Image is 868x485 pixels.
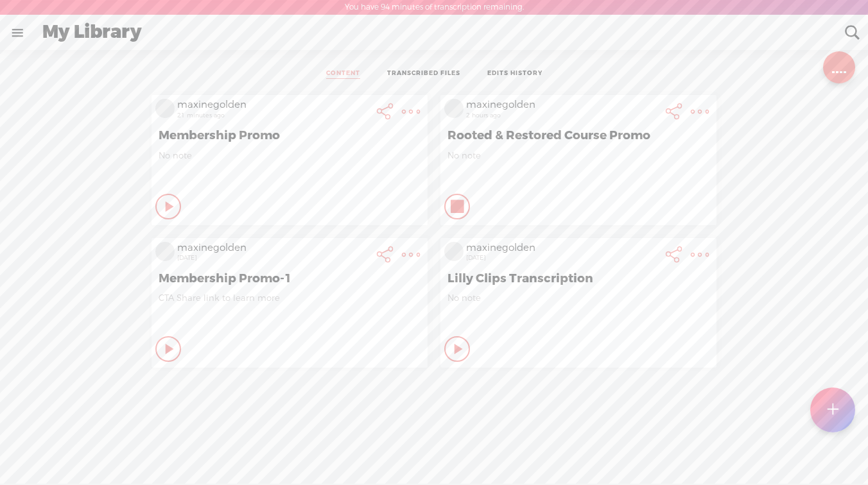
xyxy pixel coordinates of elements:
[177,112,370,119] div: 21 minutes ago
[155,242,175,261] img: videoLoading.png
[159,271,421,286] span: Membership Promo-1
[466,254,659,262] div: [DATE]
[444,242,464,261] img: videoLoading.png
[444,99,464,118] img: videoLoading.png
[159,128,421,143] span: Membership Promo
[177,99,370,112] div: maxinegolden
[345,3,524,13] label: You have 94 minutes of transcription remaining.
[159,293,421,331] div: CTA Share link to learn more
[326,69,360,79] a: CONTENT
[447,150,709,161] span: No note
[155,99,175,118] img: videoLoading.png
[33,16,836,49] div: My Library
[447,293,709,303] span: No note
[177,242,370,255] div: maxinegolden
[487,69,542,79] a: EDITS HISTORY
[466,99,659,112] div: maxinegolden
[466,112,659,119] div: 2 hours ago
[177,254,370,262] div: [DATE]
[387,69,460,79] a: TRANSCRIBED FILES
[447,128,709,143] span: Rooted & Restored Course Promo
[447,271,709,286] span: Lilly Clips Transcription
[466,242,659,255] div: maxinegolden
[159,150,421,161] span: No note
